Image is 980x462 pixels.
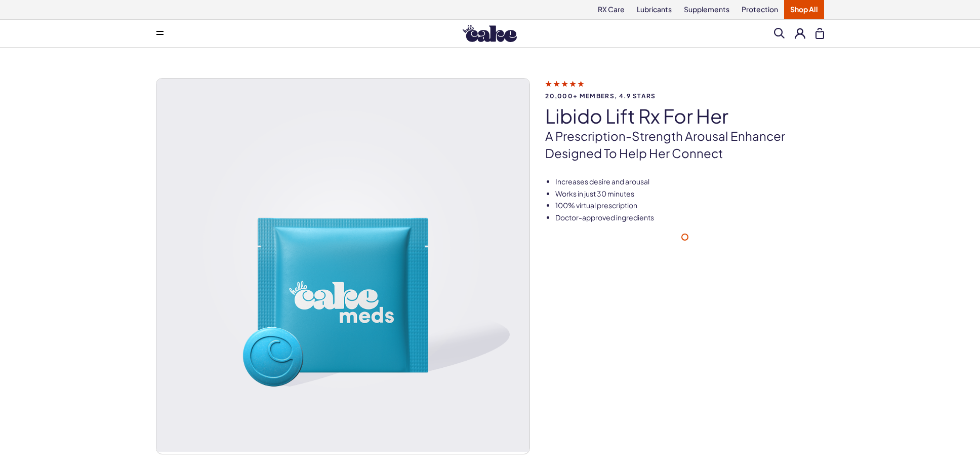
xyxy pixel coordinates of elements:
p: A prescription-strength arousal enhancer designed to help her connect [545,128,824,162]
li: 100% virtual prescription [555,201,824,211]
li: Works in just 30 minutes [555,189,824,199]
li: Doctor-approved ingredients [555,213,824,223]
img: Libido Lift Rx For Her [156,79,529,452]
li: Increases desire and arousal [555,177,824,187]
h1: Libido Lift Rx For Her [545,105,824,127]
a: 20,000+ members, 4.9 stars [545,79,824,99]
img: Hello Cake [463,25,517,42]
span: 20,000+ members, 4.9 stars [545,93,824,99]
